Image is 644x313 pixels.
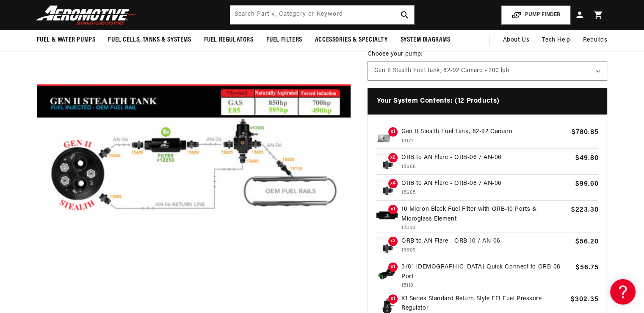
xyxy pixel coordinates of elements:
[401,127,568,137] p: Gen II Stealth Fuel Tank, 82-92 Camaro
[575,237,598,247] span: $56.20
[376,263,599,290] a: 3/8'' Female Quick Connect to ORB-08 Port x1 3/8'' [DEMOGRAPHIC_DATA] Quick Connect to ORB-08 Por...
[198,30,260,50] summary: Fuel Regulators
[542,36,570,45] span: Tech Help
[388,205,398,214] span: x1
[401,246,572,254] p: 15609
[309,30,394,50] summary: Accessories & Specialty
[30,30,102,50] summary: Fuel & Water Pumps
[368,49,608,58] label: Choose your pump:
[376,153,599,175] a: ORB to AN Flare x2 ORB to AN Flare - ORB-06 / AN-06 15606 $49.80
[204,36,254,45] span: Fuel Regulators
[401,237,572,246] p: ORB to AN Flare - ORB-10 / AN-06
[401,153,572,162] p: ORB to AN Flare - ORB-06 / AN-06
[401,179,572,188] p: ORB to AN Flare - ORB-08 / AN-06
[376,127,398,148] img: 8ceab9409bdff65675e247af4099a953_e7cd28f4-2d05-40ee-994b-9b78bb88f24f.jpg
[388,263,398,272] span: x1
[376,179,599,201] a: ORB to AN Flare x4 ORB to AN Flare - ORB-08 / AN-06 15605 $99.60
[401,137,568,145] p: 18171
[108,36,191,45] span: Fuel Cells, Tanks & Systems
[575,263,598,273] span: $56.75
[388,153,398,162] span: x2
[401,263,572,282] p: 3/8'' [DEMOGRAPHIC_DATA] Quick Connect to ORB-08 Port
[376,237,398,258] img: ORB to AN Flare
[266,36,302,45] span: Fuel Filters
[571,205,598,215] span: $223.30
[401,162,572,170] p: 15606
[401,36,451,45] span: System Diagrams
[503,37,529,43] span: About Us
[376,237,599,258] a: ORB to AN Flare x2 ORB to AN Flare - ORB-10 / AN-06 15609 $56.20
[401,282,572,290] p: 15118
[536,30,576,50] summary: Tech Help
[496,30,536,50] a: About Us
[260,30,309,50] summary: Fuel Filters
[388,294,398,304] span: x1
[583,36,608,45] span: Rebuilds
[501,6,570,25] button: PUMP FINDER
[376,153,398,174] img: ORB to AN Flare
[401,205,567,224] p: 10 Micron Black Fuel Filter with ORB-10 Ports & Microglass Element
[376,263,398,284] img: 3/8'' Female Quick Connect to ORB-08 Port
[388,179,398,188] span: x4
[394,30,457,50] summary: System Diagrams
[376,205,599,232] a: 10 Micron Black Fuel Filter with ORB-10 Ports & Microglass Element x1 10 Micron Black Fuel Filter...
[401,188,572,196] p: 15605
[575,153,598,163] span: $49.80
[571,127,598,137] span: $780.85
[37,36,96,45] span: Fuel & Water Pumps
[570,294,598,305] span: $302.35
[577,30,614,50] summary: Rebuilds
[376,205,398,226] img: 10 Micron Black Fuel Filter with ORB-10 Ports & Microglass Element
[376,179,398,200] img: ORB to AN Flare
[368,87,608,115] h4: Your System Contents: (12 Products)
[230,6,414,24] input: Search by Part Number, Category or Keyword
[401,224,567,232] p: 12350
[376,127,599,149] a: x1 Gen II Stealth Fuel Tank, 82-92 Camaro 18171 $780.85
[33,5,139,25] img: Aeromotive
[102,30,197,50] summary: Fuel Cells, Tanks & Systems
[315,36,388,45] span: Accessories & Specialty
[575,179,598,189] span: $99.60
[388,127,398,137] span: x1
[388,237,398,246] span: x2
[395,6,414,24] button: search button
